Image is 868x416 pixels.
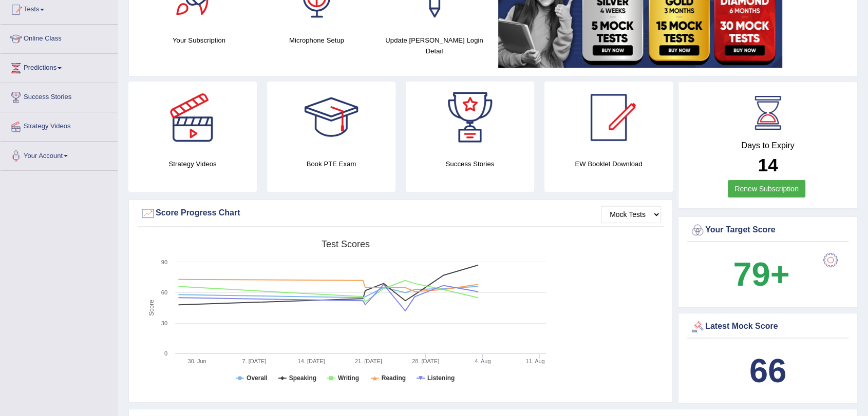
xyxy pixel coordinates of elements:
text: 0 [164,350,167,356]
a: Online Class [1,25,118,50]
a: Predictions [1,54,118,80]
b: 66 [749,352,786,389]
text: 90 [161,259,167,265]
h4: Strategy Videos [128,159,257,169]
tspan: 7. [DATE] [242,358,266,364]
tspan: Overall [247,374,268,382]
h4: Your Subscription [145,35,253,46]
div: Score Progress Chart [140,206,661,221]
text: 60 [161,289,167,295]
tspan: 11. Aug [525,358,544,364]
h4: Days to Expiry [690,141,846,150]
tspan: 14. [DATE] [298,358,325,364]
a: Strategy Videos [1,112,118,138]
h4: Success Stories [406,159,534,169]
h4: Book PTE Exam [267,159,395,169]
b: 14 [758,155,778,175]
tspan: 21. [DATE] [355,358,382,364]
a: Renew Subscription [728,180,805,197]
a: Success Stories [1,83,118,109]
h4: EW Booklet Download [544,159,673,169]
div: Your Target Score [690,223,846,238]
tspan: Test scores [322,239,370,249]
tspan: 30. Jun [187,358,206,364]
tspan: Writing [338,374,359,382]
tspan: 4. Aug [475,358,490,364]
tspan: Reading [382,374,406,382]
b: 79+ [733,255,789,293]
tspan: Listening [427,374,455,382]
tspan: Score [148,300,155,316]
tspan: 28. [DATE] [412,358,439,364]
tspan: Speaking [289,374,316,382]
h4: Microphone Setup [263,35,370,46]
h4: Update [PERSON_NAME] Login Detail [381,35,488,56]
div: Latest Mock Score [690,319,846,334]
text: 30 [161,320,167,326]
a: Your Account [1,142,118,167]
